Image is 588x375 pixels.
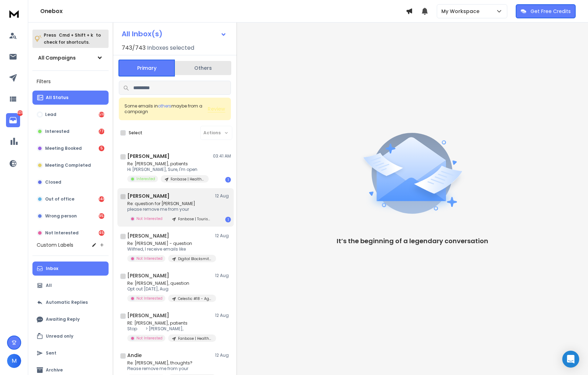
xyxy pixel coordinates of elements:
div: 4542 [99,230,104,236]
button: Sent [32,346,109,360]
p: Sent [46,350,56,356]
h3: Filters [32,76,109,86]
button: Interested774 [32,124,109,139]
button: M [7,354,21,368]
p: 8274 [17,110,23,116]
p: Closed [45,179,61,185]
p: Opt out [DATE], Aug [127,286,212,292]
button: Meeting Booked5 [32,141,109,155]
button: All Campaigns [32,51,109,65]
p: Meeting Completed [45,162,91,168]
p: Meeting Booked [45,146,82,151]
p: Fanbase | Tourism | AI [178,216,212,222]
p: Automatic Replies [46,300,88,305]
button: Others [175,60,231,76]
p: Wilfried, I receive emails like [127,246,212,252]
div: 1 [225,177,231,183]
p: Re: [PERSON_NAME], thoughts? [127,360,212,366]
h1: Onebox [40,7,406,16]
span: others [158,103,171,109]
button: All Status [32,91,109,105]
p: Not Interested [136,216,163,221]
a: 8274 [6,113,20,127]
h1: Andie [127,352,142,359]
p: Celestic #18 - Agencies | [GEOGRAPHIC_DATA] | PERFORMANCE | AI CAMPAIGN [178,296,212,301]
label: Select [129,130,142,136]
h1: [PERSON_NAME] [127,192,170,199]
button: Awaiting Reply [32,312,109,326]
h1: [PERSON_NAME] [127,312,169,319]
button: Review [208,105,225,112]
div: 954 [99,213,104,219]
p: Awaiting Reply [46,316,80,322]
img: logo [7,7,21,20]
p: Wrong person [45,213,77,219]
p: 12 Aug [215,313,231,318]
p: Press to check for shortcuts. [44,32,101,46]
div: Open Intercom Messenger [562,351,579,368]
p: Get Free Credits [531,8,571,15]
p: Not Interested [136,336,163,341]
p: Interested [136,176,155,182]
button: Unread only [32,329,109,343]
button: Lead516 [32,107,109,122]
p: Not Interested [136,296,163,301]
button: All Inbox(s) [116,27,232,41]
p: Not Interested [45,230,79,236]
span: Cmd + Shift + k [58,31,94,39]
p: Fanbase | Healthcare | AI [171,177,204,182]
p: Re: [PERSON_NAME], patients [127,161,209,167]
button: Get Free Credits [516,4,576,18]
h1: [PERSON_NAME] [127,272,169,279]
button: Out of office1483 [32,192,109,206]
p: Lead [45,112,56,117]
button: Wrong person954 [32,209,109,223]
p: RE: [PERSON_NAME], patients [127,320,212,326]
h3: Custom Labels [37,241,73,248]
p: Archive [46,367,63,373]
p: Out of office [45,196,74,202]
p: Unread only [46,333,73,339]
div: 1 [225,217,231,222]
h1: All Inbox(s) [122,30,163,37]
button: Not Interested4542 [32,226,109,240]
p: Please remove me from your [127,366,212,371]
p: It’s the beginning of a legendary conversation [337,236,488,246]
h1: All Campaigns [38,54,76,61]
button: Automatic Replies [32,295,109,309]
p: Interested [45,129,69,134]
button: Closed [32,175,109,189]
h1: [PERSON_NAME] [127,232,169,239]
h3: Inboxes selected [147,44,194,52]
div: 516 [99,112,104,117]
button: All [32,278,109,293]
p: 12 Aug [215,273,231,278]
div: 5 [99,146,104,151]
p: Digital Blacksmiths #4 - Amazon | AI Campaign [178,256,212,262]
p: 12 Aug [215,352,231,358]
p: Re: [PERSON_NAME] - question [127,241,212,246]
p: Re: [PERSON_NAME], question [127,281,212,286]
div: 1483 [99,196,104,202]
p: Re: question for [PERSON_NAME] [127,201,212,207]
p: Not Interested [136,256,163,261]
button: Inbox [32,262,109,276]
p: 12 Aug [215,193,231,199]
p: 03:41 AM [213,153,231,159]
div: Some emails in maybe from a campaign [124,103,208,115]
p: Inbox [46,266,58,271]
div: 774 [99,129,104,134]
span: 743 / 743 [122,44,146,52]
p: please remove me from your [127,207,212,212]
p: Stop > [PERSON_NAME], [127,326,212,332]
p: Fanbase | Healthcare | AI [178,336,212,341]
p: 12 Aug [215,233,231,239]
button: Meeting Completed [32,158,109,172]
button: Primary [118,60,175,76]
p: Hi [PERSON_NAME], Sure, I'm open [127,167,209,172]
h1: [PERSON_NAME] [127,153,170,160]
p: My Workspace [441,8,482,15]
